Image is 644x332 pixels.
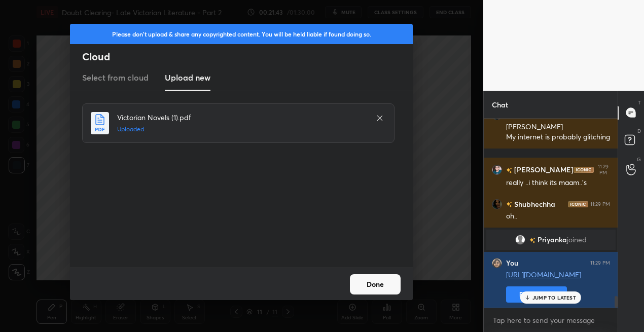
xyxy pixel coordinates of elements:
[532,294,576,301] p: JUMP TO LATEST
[506,178,610,188] div: really ..i think its maam..'s
[506,202,512,207] img: no-rating-badge.077c3623.svg
[596,164,610,176] div: 11:29 PM
[590,260,610,266] div: 11:29 PM
[637,127,641,135] p: D
[506,270,581,279] a: [URL][DOMAIN_NAME]
[538,236,567,244] span: Priyanka
[506,132,610,142] div: My internet is probably glitching
[506,286,567,303] button: Pin message
[568,201,588,207] img: iconic-dark.1390631f.png
[492,165,502,175] img: 70fffcb3baed41bf9db93d5ec2ebc79e.jpg
[512,164,574,175] h6: [PERSON_NAME]
[506,211,610,222] div: oh..
[484,91,516,118] p: Chat
[484,119,618,308] div: grid
[529,237,535,243] img: no-rating-badge.077c3623.svg
[506,122,610,132] div: [PERSON_NAME]
[638,99,641,106] p: T
[165,71,210,84] h3: Upload new
[492,199,502,209] img: 3
[117,125,366,134] h5: Uploaded
[492,258,502,268] img: a7ac6fe6eda44e07ab3709a94de7a6bd.jpg
[117,112,366,123] h4: Victorian Novels (1).pdf
[82,50,413,63] h2: Cloud
[515,235,525,245] img: default.png
[70,24,413,44] div: Please don't upload & share any copyrighted content. You will be held liable if found doing so.
[512,199,555,209] h6: Shubhechha
[350,274,401,294] button: Done
[506,167,512,173] img: no-rating-badge.077c3623.svg
[574,167,594,173] img: iconic-dark.1390631f.png
[590,201,610,207] div: 11:29 PM
[506,259,518,268] h6: You
[637,156,641,163] p: G
[567,236,587,244] span: joined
